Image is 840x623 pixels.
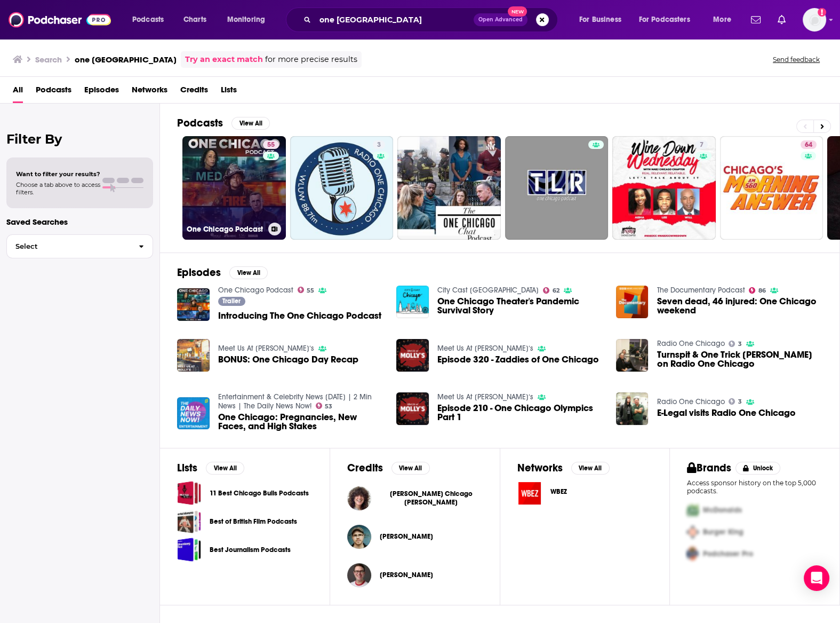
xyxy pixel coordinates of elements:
[770,55,823,64] button: Send feedback
[296,7,568,32] div: Search podcasts, credits, & more...
[187,225,264,234] h3: One Chicago Podcast
[263,140,279,149] a: 55
[437,344,533,353] a: Meet Us At Molly‘s
[801,140,817,149] a: 64
[182,136,286,240] a: 55One Chicago Podcast
[347,481,483,515] button: Amanda Chicago LewisAmanda Chicago Lewis
[517,481,653,506] a: WBEZ logoWBEZ
[517,461,563,475] h2: Networks
[16,170,100,178] span: Want to filter your results?
[298,287,315,293] a: 55
[84,81,119,103] a: Episodes
[9,10,111,30] a: Podchaser - Follow, Share and Rate Podcasts
[703,549,753,558] span: Podchaser Pro
[183,12,206,27] span: Charts
[177,288,210,321] img: Introducing The One Chicago Podcast
[177,397,210,430] img: One Chicago: Pregnancies, New Faces, and High Stakes
[373,140,385,149] a: 3
[315,11,474,28] input: Search podcasts, credits, & more...
[16,181,100,196] span: Choose a tab above to access filters.
[703,527,743,537] span: Burger King
[683,543,703,565] img: Third Pro Logo
[210,516,297,527] a: Best of British Film Podcasts
[657,397,724,406] a: Radio One Chicago
[218,344,314,353] a: Meet Us At Molly‘s
[380,490,483,507] a: Amanda Chicago Lewis
[377,140,381,151] span: 3
[218,286,293,295] a: One Chicago Podcast
[210,544,291,556] a: Best Journalism Podcasts
[657,350,822,368] a: Turnspit & One Trick Tony on Radio One Chicago
[396,339,429,372] img: Episode 320 - Zaddies of One Chicago
[380,532,433,541] span: [PERSON_NAME]
[218,355,358,364] a: BONUS: One Chicago Day Recap
[543,287,559,294] a: 62
[720,136,823,240] a: 64
[132,12,164,27] span: Podcasts
[125,11,178,28] button: open menu
[221,81,237,103] a: Lists
[347,461,430,475] a: CreditsView All
[177,339,210,372] img: BONUS: One Chicago Day Recap
[177,266,268,279] a: EpisodesView All
[437,392,533,401] a: Meet Us At Molly‘s
[380,532,433,541] a: Ryan O’Neil
[380,571,433,579] a: James D'Amato
[222,298,241,304] span: Trailer
[517,461,610,475] a: NetworksView All
[571,462,610,475] button: View All
[177,11,213,28] a: Charts
[612,136,716,240] a: 7
[380,490,483,507] span: [PERSON_NAME] Chicago [PERSON_NAME]
[36,81,71,103] span: Podcasts
[6,131,153,147] h2: Filter By
[706,11,745,28] button: open menu
[639,12,690,27] span: For Podcasters
[347,486,371,510] img: Amanda Chicago Lewis
[437,286,539,295] a: City Cast Chicago
[177,116,223,130] h2: Podcasts
[616,286,649,318] img: Seven dead, 46 injured: One Chicago weekend
[735,462,781,475] button: Unlock
[729,398,742,405] a: 3
[396,392,429,425] a: Episode 210 - One Chicago Olympics Part 1
[7,243,130,250] span: Select
[683,521,703,543] img: Second Pro Logo
[803,8,826,31] img: User Profile
[185,53,263,66] a: Try an exact match
[687,461,731,475] h2: Brands
[437,404,603,422] a: Episode 210 - One Chicago Olympics Part 1
[177,509,201,533] a: Best of British Film Podcasts
[290,136,394,240] a: 3
[805,140,812,151] span: 64
[177,538,201,562] a: Best Journalism Podcasts
[657,408,795,417] a: E-Legal visits Radio One Chicago
[177,266,221,279] h2: Episodes
[616,392,649,425] img: E-Legal visits Radio One Chicago
[695,140,708,149] a: 7
[700,140,703,151] span: 7
[177,481,201,505] a: 11 Best Chicago Bulls Podcasts
[325,404,332,409] span: 53
[35,54,62,65] h3: Search
[347,563,371,587] a: James D'Amato
[657,297,822,315] a: Seven dead, 46 injured: One Chicago weekend
[6,234,153,258] button: Select
[657,286,745,295] a: The Documentary Podcast
[227,12,265,27] span: Monitoring
[218,311,381,320] span: Introducing The One Chicago Podcast
[437,297,603,315] a: One Chicago Theater's Pandemic Survival Story
[804,565,829,591] div: Open Intercom Messenger
[132,81,167,103] a: Networks
[396,286,429,318] img: One Chicago Theater's Pandemic Survival Story
[749,287,766,294] a: 86
[803,8,826,31] span: Logged in as anna.andree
